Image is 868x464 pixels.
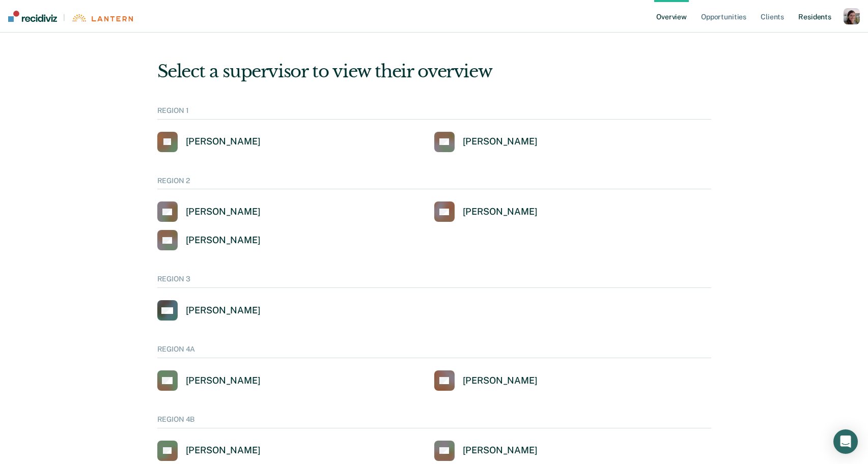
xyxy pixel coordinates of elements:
[186,375,261,387] div: [PERSON_NAME]
[186,136,261,148] div: [PERSON_NAME]
[157,230,261,250] a: [PERSON_NAME]
[434,370,538,391] a: [PERSON_NAME]
[157,370,261,391] a: [PERSON_NAME]
[157,441,261,461] a: [PERSON_NAME]
[434,132,538,152] a: [PERSON_NAME]
[157,177,711,190] div: REGION 2
[463,445,538,456] div: [PERSON_NAME]
[71,14,133,22] img: Lantern
[434,201,538,222] a: [PERSON_NAME]
[463,136,538,148] div: [PERSON_NAME]
[157,201,261,222] a: [PERSON_NAME]
[8,11,57,22] img: Recidiviz
[157,345,711,358] div: REGION 4A
[186,305,261,316] div: [PERSON_NAME]
[463,375,538,387] div: [PERSON_NAME]
[157,106,711,120] div: REGION 1
[157,300,261,321] a: [PERSON_NAME]
[8,11,133,22] a: |
[434,441,538,461] a: [PERSON_NAME]
[463,206,538,218] div: [PERSON_NAME]
[157,132,261,152] a: [PERSON_NAME]
[186,235,261,246] div: [PERSON_NAME]
[833,429,858,454] div: Open Intercom Messenger
[57,13,71,22] span: |
[157,275,711,288] div: REGION 3
[157,61,711,82] div: Select a supervisor to view their overview
[186,206,261,218] div: [PERSON_NAME]
[157,415,711,428] div: REGION 4B
[186,445,261,456] div: [PERSON_NAME]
